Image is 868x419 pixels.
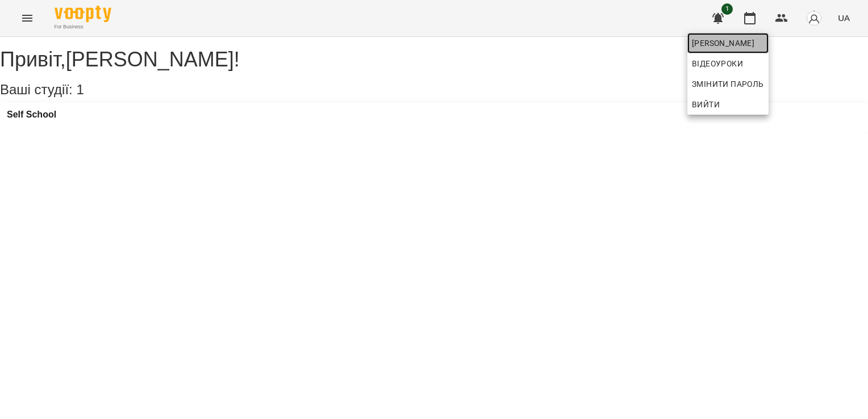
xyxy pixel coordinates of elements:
span: [PERSON_NAME] [692,36,764,50]
a: Змінити пароль [687,74,769,94]
button: Вийти [687,94,769,115]
a: [PERSON_NAME] [687,33,769,53]
span: Вийти [692,98,720,111]
span: Змінити пароль [692,77,764,91]
span: Відеоуроки [692,57,743,70]
a: Відеоуроки [687,53,748,74]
